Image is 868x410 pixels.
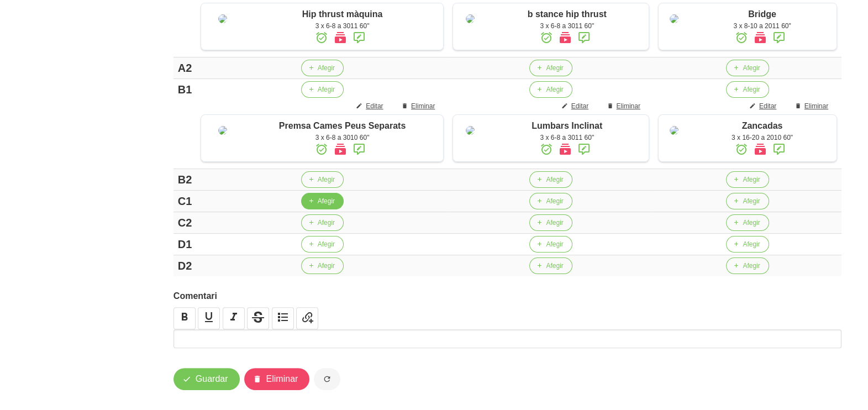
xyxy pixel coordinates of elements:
[178,81,192,98] div: B1
[178,171,192,188] div: B2
[301,81,344,98] button: Afegir
[244,368,310,390] button: Eliminar
[616,101,640,111] span: Eliminar
[546,261,563,271] span: Afegir
[599,98,649,114] button: Eliminar
[743,63,760,73] span: Afegir
[726,60,769,76] button: Afegir
[491,133,643,143] div: 3 x 6-8 a 3011 60"
[532,121,602,130] span: Lumbars Inclinat
[742,121,783,130] span: Zancadas
[546,218,563,228] span: Afegir
[788,98,837,114] button: Eliminar
[546,85,563,94] span: Afegir
[759,101,776,111] span: Editar
[726,81,769,98] button: Afegir
[394,98,444,114] button: Eliminar
[301,214,344,231] button: Afegir
[366,101,383,111] span: Editar
[529,60,572,76] button: Afegir
[173,368,240,390] button: Guardar
[301,257,344,274] button: Afegir
[349,98,392,114] button: Editar
[178,257,192,274] div: D2
[529,193,572,209] button: Afegir
[743,196,760,206] span: Afegir
[546,239,563,249] span: Afegir
[302,9,383,19] span: Hip thrust màquina
[726,236,769,253] button: Afegir
[529,81,572,98] button: Afegir
[318,63,335,73] span: Afegir
[173,290,841,303] label: Comentari
[748,9,776,19] span: Bridge
[491,21,643,31] div: 3 x 6-8 a 3011 60"
[571,101,588,111] span: Editar
[466,126,475,135] img: 8ea60705-12ae-42e8-83e1-4ba62b1261d5%2Factivities%2F20131-lumbars-inclinat-jpg.jpg
[301,236,344,253] button: Afegir
[529,257,572,274] button: Afegir
[743,98,785,114] button: Editar
[196,372,228,386] span: Guardar
[528,9,607,19] span: b stance hip thrust
[546,196,563,206] span: Afegir
[529,214,572,231] button: Afegir
[466,14,475,23] img: 8ea60705-12ae-42e8-83e1-4ba62b1261d5%2Factivities%2Fb%20stance%20hip%20thrust.jpg
[178,60,192,76] div: A2
[301,60,344,76] button: Afegir
[247,21,438,31] div: 3 x 6-8 a 3011 60"
[726,171,769,188] button: Afegir
[247,133,438,143] div: 3 x 6-8 a 3010 60"
[670,126,678,135] img: 8ea60705-12ae-42e8-83e1-4ba62b1261d5%2Factivities%2F9182-zancadas-jpg.jpg
[411,101,435,111] span: Eliminar
[804,101,828,111] span: Eliminar
[693,133,831,143] div: 3 x 16-20 a 2010 60"
[318,196,335,206] span: Afegir
[529,236,572,253] button: Afegir
[743,261,760,271] span: Afegir
[555,98,597,114] button: Editar
[218,14,227,23] img: 8ea60705-12ae-42e8-83e1-4ba62b1261d5%2Factivities%2Fhip%20thrsut%20maquina.jpg
[178,193,192,209] div: C1
[178,236,192,253] div: D1
[218,126,227,135] img: 8ea60705-12ae-42e8-83e1-4ba62b1261d5%2Factivities%2F85028-premsa-cames-peus-real-separats-jpg.jpg
[529,171,572,188] button: Afegir
[743,175,760,185] span: Afegir
[670,14,678,23] img: 8ea60705-12ae-42e8-83e1-4ba62b1261d5%2Factivities%2F30268-bridge-jpg.jpg
[266,372,298,386] span: Eliminar
[279,121,406,130] span: Premsa Cames Peus Separats
[546,175,563,185] span: Afegir
[743,239,760,249] span: Afegir
[726,214,769,231] button: Afegir
[318,239,335,249] span: Afegir
[178,214,192,231] div: C2
[318,261,335,271] span: Afegir
[318,175,335,185] span: Afegir
[546,63,563,73] span: Afegir
[743,218,760,228] span: Afegir
[301,171,344,188] button: Afegir
[743,85,760,94] span: Afegir
[318,218,335,228] span: Afegir
[726,257,769,274] button: Afegir
[301,193,344,209] button: Afegir
[693,21,831,31] div: 3 x 8-10 a 2011 60"
[318,85,335,94] span: Afegir
[726,193,769,209] button: Afegir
